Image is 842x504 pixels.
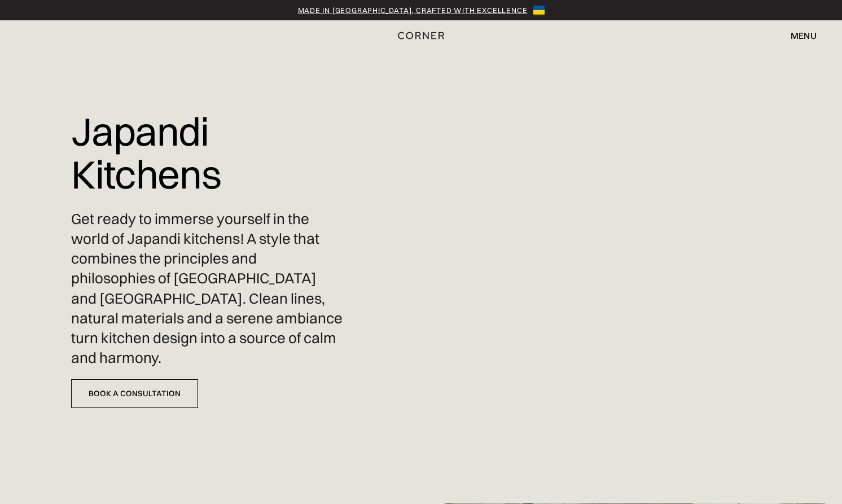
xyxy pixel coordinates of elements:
[791,31,817,40] div: menu
[71,379,198,408] a: Book a Consultation
[298,5,528,16] a: Made in [GEOGRAPHIC_DATA], crafted with excellence
[71,209,343,368] p: Get ready to immerse yourself in the world of Japandi kitchens! A style that combines the princip...
[71,102,343,204] h1: Japandi Kitchens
